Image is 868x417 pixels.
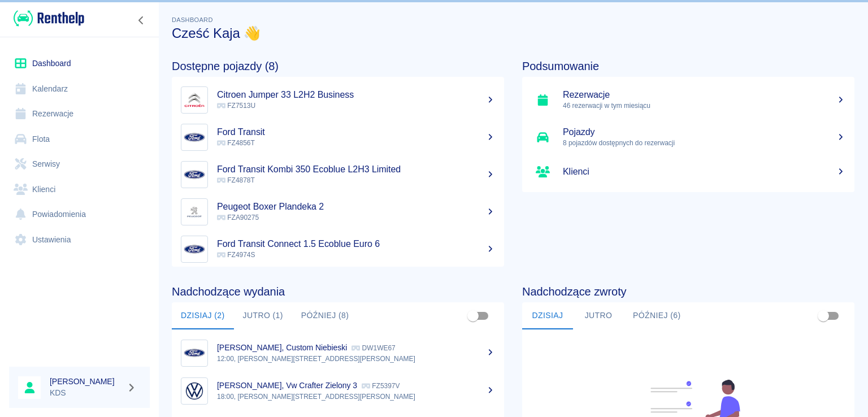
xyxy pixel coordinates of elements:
[172,193,504,231] a: ImagePeugeot Boxer Plandeka 2 FZA90275
[522,285,854,298] h4: Nadchodzące zwroty
[9,76,150,102] a: Kalendarz
[217,238,495,250] h5: Ford Transit Connect 1.5 Ecoblue Euro 6
[172,231,504,268] a: ImageFord Transit Connect 1.5 Ecoblue Euro 6 FZ4974S
[813,305,834,327] span: Pokaż przypisane tylko do mnie
[217,102,255,110] span: FZ7513U
[184,164,205,185] img: Image
[9,151,150,177] a: Serwisy
[9,51,150,76] a: Dashboard
[563,138,845,148] p: 8 pojazdów dostępnych do rezerwacji
[172,81,504,119] a: ImageCitroen Jumper 33 L2H2 Business FZ7513U
[9,101,150,127] a: Rezerwacje
[217,214,259,221] span: FZA90275
[522,156,854,188] a: Klienci
[217,354,495,364] p: 12:00, [PERSON_NAME][STREET_ADDRESS][PERSON_NAME]
[184,380,205,402] img: Image
[50,387,122,399] p: KDS
[133,13,150,28] button: Zwiń nawigację
[217,89,495,101] h5: Citroen Jumper 33 L2H2 Business
[217,176,255,184] span: FZ4878T
[172,16,213,23] span: Dashboard
[217,251,255,259] span: FZ4974S
[563,166,845,177] h5: Klienci
[184,127,205,148] img: Image
[217,381,357,390] p: [PERSON_NAME], Vw Crafter Zielony 3
[172,285,504,298] h4: Nadchodzące wydania
[563,127,845,138] h5: Pojazdy
[217,139,255,147] span: FZ4856T
[234,302,292,329] button: Jutro (1)
[351,344,395,352] p: DW1WE67
[172,59,504,73] h4: Dostępne pojazdy (8)
[292,302,358,329] button: Później (8)
[573,302,624,329] button: Jutro
[172,119,504,156] a: ImageFord Transit FZ4856T
[217,201,495,212] h5: Peugeot Boxer Plandeka 2
[9,9,84,28] a: Renthelp logo
[563,89,845,101] h5: Rezerwacje
[522,119,854,156] a: Pojazdy8 pojazdów dostępnych do rezerwacji
[184,89,205,111] img: Image
[184,238,205,260] img: Image
[184,342,205,364] img: Image
[172,334,504,372] a: Image[PERSON_NAME], Custom Niebieski DW1WE6712:00, [PERSON_NAME][STREET_ADDRESS][PERSON_NAME]
[624,302,690,329] button: Później (6)
[14,9,84,28] img: Renthelp logo
[172,302,234,329] button: Dzisiaj (2)
[9,127,150,152] a: Flota
[217,392,495,402] p: 18:00, [PERSON_NAME][STREET_ADDRESS][PERSON_NAME]
[522,81,854,119] a: Rezerwacje46 rezerwacji w tym miesiącu
[172,25,854,41] h3: Cześć Kaja 👋
[9,227,150,253] a: Ustawienia
[522,302,573,329] button: Dzisiaj
[362,382,400,390] p: FZ5397V
[522,59,854,73] h4: Podsumowanie
[172,372,504,410] a: Image[PERSON_NAME], Vw Crafter Zielony 3 FZ5397V18:00, [PERSON_NAME][STREET_ADDRESS][PERSON_NAME]
[563,101,845,111] p: 46 rezerwacji w tym miesiącu
[462,305,484,327] span: Pokaż przypisane tylko do mnie
[9,177,150,202] a: Klienci
[50,376,122,387] h6: [PERSON_NAME]
[172,156,504,193] a: ImageFord Transit Kombi 350 Ecoblue L2H3 Limited FZ4878T
[9,202,150,227] a: Powiadomienia
[217,127,495,138] h5: Ford Transit
[184,201,205,223] img: Image
[217,164,495,175] h5: Ford Transit Kombi 350 Ecoblue L2H3 Limited
[217,343,347,352] p: [PERSON_NAME], Custom Niebieski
